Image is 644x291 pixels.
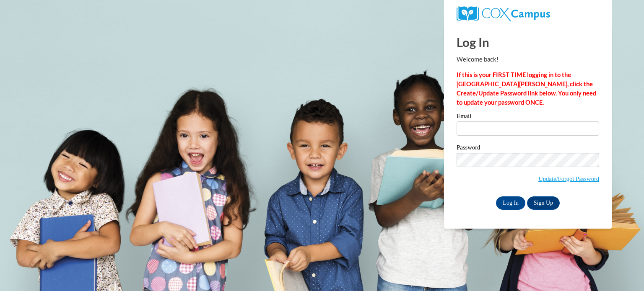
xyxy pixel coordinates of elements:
[457,71,596,106] strong: If this is your FIRST TIME logging in to the [GEOGRAPHIC_DATA][PERSON_NAME], click the Create/Upd...
[457,33,599,51] h1: Log In
[457,113,599,121] label: Email
[457,10,550,17] a: COX Campus
[457,144,599,153] label: Password
[538,175,599,182] a: Update/Forgot Password
[457,55,599,64] p: Welcome back!
[496,196,525,210] input: Log In
[457,6,550,21] img: COX Campus
[527,196,560,210] a: Sign Up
